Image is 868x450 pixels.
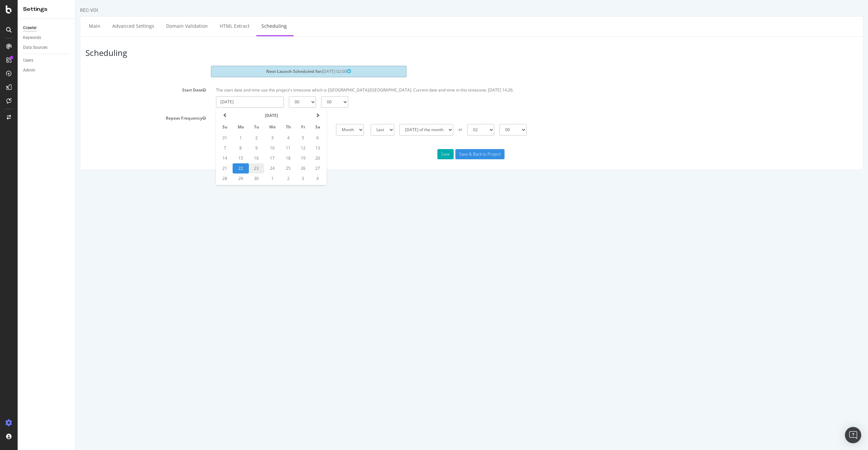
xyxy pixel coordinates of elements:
[205,133,221,143] td: 4
[23,44,47,51] div: Data Sources
[235,163,250,173] td: 27
[174,163,189,173] td: 23
[189,163,205,173] td: 24
[127,87,131,93] button: Start Date
[181,17,217,35] a: Scheduling
[23,5,70,13] div: Settings
[157,153,174,163] td: 15
[141,96,209,108] input: Enter a date
[157,110,235,121] th: [DATE]
[235,173,250,184] td: 4
[235,153,250,163] td: 20
[157,121,174,133] th: Mo
[127,115,131,121] button: Repeat Frequency
[380,149,429,159] input: Save & Back to Project
[221,133,235,143] td: 5
[86,17,138,35] a: Domain Validation
[383,124,387,132] p: at
[845,427,861,443] div: Open Intercom Messenger
[5,85,136,93] label: Start Date
[189,173,205,184] td: 1
[7,48,137,57] h3: Scheduling
[8,17,30,35] a: Main
[157,133,174,143] td: 1
[221,163,235,173] td: 26
[174,121,189,133] th: Tu
[221,121,235,133] th: Fr
[141,87,783,93] p: The start date and time use the project's timezone which is [GEOGRAPHIC_DATA]/[GEOGRAPHIC_DATA]. ...
[23,67,70,74] a: Admin
[174,133,189,143] td: 2
[142,173,157,184] td: 28
[142,153,157,163] td: 14
[23,57,33,64] div: Users
[189,121,205,133] th: We
[157,143,174,153] td: 8
[23,44,70,51] a: Data Sources
[205,121,221,133] th: Th
[362,149,378,159] button: Save
[157,163,174,173] td: 22
[142,133,157,143] td: 31
[205,153,221,163] td: 18
[189,143,205,153] td: 10
[32,17,84,35] a: Advanced Settings
[142,163,157,173] td: 21
[174,143,189,153] td: 9
[221,153,235,163] td: 19
[174,173,189,184] td: 30
[142,143,157,153] td: 7
[235,121,250,133] th: Sa
[205,173,221,184] td: 2
[23,24,37,32] div: Crawler
[23,24,70,32] a: Crawler
[247,68,276,74] span: [DATE] 02:00
[235,143,250,153] td: 13
[235,133,250,143] td: 6
[23,57,70,64] a: Users
[5,7,23,14] div: REC-VOI
[23,67,35,74] div: Admin
[221,143,235,153] td: 12
[189,133,205,143] td: 3
[174,153,189,163] td: 16
[205,163,221,173] td: 25
[23,34,41,41] div: Keywords
[191,68,247,74] strong: Next Launch Scheduled for:
[205,143,221,153] td: 11
[139,17,179,35] a: HTML Extract
[23,34,70,41] a: Keywords
[142,121,157,133] th: Su
[5,113,136,121] label: Repeat Frequency
[189,153,205,163] td: 17
[157,173,174,184] td: 29
[221,173,235,184] td: 3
